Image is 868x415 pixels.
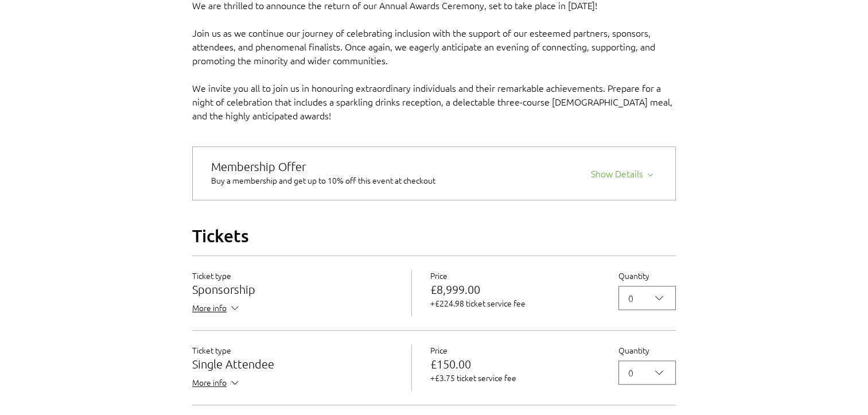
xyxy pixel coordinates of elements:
[628,366,633,379] div: 0
[192,26,657,67] span: Join us as we continue our journey of celebrating inclusion with the support of our esteemed part...
[591,164,657,180] button: Show Details
[430,284,600,295] p: £8,999.00
[430,344,447,356] span: Price
[192,377,241,391] button: More info
[430,372,600,383] p: +£3.75 ticket service fee
[192,358,393,370] h3: Single Attendee
[628,291,633,305] div: 0
[211,161,449,172] div: Membership Offer
[211,174,449,186] div: Buy a membership and get up to 10% off this event at checkout
[430,297,600,309] p: +£224.98 ticket service fee
[192,270,231,281] span: Ticket type
[430,358,600,370] p: £150.00
[618,270,676,281] label: Quantity
[618,344,676,356] label: Quantity
[192,284,393,295] h3: Sponsorship
[192,302,241,316] button: More info
[192,224,676,247] h2: Tickets
[192,344,231,356] span: Ticket type
[192,82,675,122] span: We invite you all to join us in honouring extraordinary individuals and their remarkable achievem...
[430,270,447,281] span: Price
